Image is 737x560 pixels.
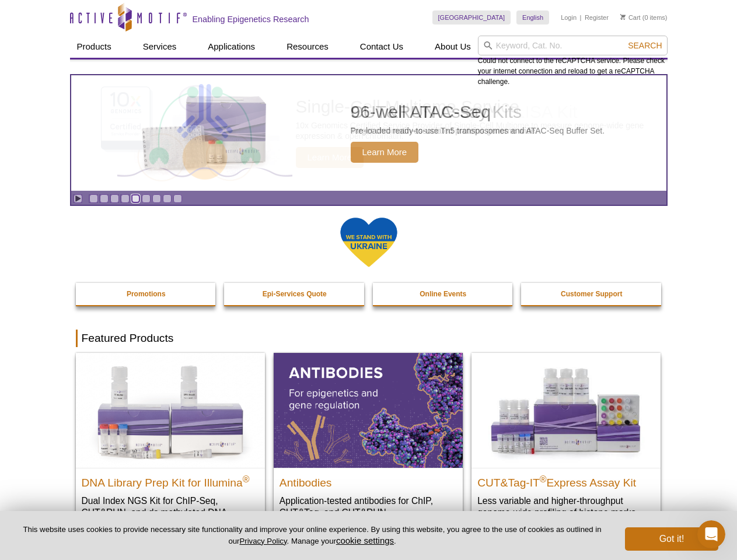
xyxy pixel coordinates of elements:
[82,495,259,530] p: Dual Index NGS Kit for ChIP-Seq, CUT&RUN, and ds methylated DNA assays.
[263,290,327,298] strong: Epi-Services Quote
[561,13,577,22] a: Login
[620,14,626,20] img: Your Cart
[477,495,655,519] p: Less variable and higher-throughput genome-wide profiling of histone marks​.
[239,537,287,545] a: Privacy Policy
[336,535,394,545] button: cookie settings
[561,290,622,298] strong: Customer Support
[136,36,184,58] a: Services
[280,471,457,489] h2: Antibodies
[173,194,182,203] a: Go to slide 9
[70,36,118,58] a: Products
[471,353,661,530] a: CUT&Tag-IT® Express Assay Kit CUT&Tag-IT®Express Assay Kit Less variable and higher-throughput ge...
[224,283,365,305] a: Epi-Services Quote
[19,524,606,547] p: This website uses cookies to provide necessary site functionality and improve your online experie...
[121,194,130,203] a: Go to slide 4
[76,353,265,541] a: DNA Library Prep Kit for Illumina DNA Library Prep Kit for Illumina® Dual Index NGS Kit for ChIP-...
[351,142,419,163] span: Learn More
[477,471,655,489] h2: CUT&Tag-IT Express Assay Kit
[127,290,166,298] strong: Promotions
[82,471,259,489] h2: DNA Library Prep Kit for Illumina
[193,14,309,24] h2: Enabling Epigenetics Research
[152,194,161,203] a: Go to slide 7
[353,36,410,58] a: Contact Us
[521,283,662,305] a: Customer Support
[89,194,98,203] a: Go to slide 1
[697,520,725,548] iframe: Intercom live chat
[420,290,466,298] strong: Online Events
[163,194,172,203] a: Go to slide 8
[585,13,609,22] a: Register
[471,353,661,467] img: CUT&Tag-IT® Express Assay Kit
[540,474,547,484] sup: ®
[428,36,478,58] a: About Us
[110,194,119,203] a: Go to slide 3
[620,10,668,24] li: (0 items)
[280,495,457,519] p: Application-tested antibodies for ChIP, CUT&Tag, and CUT&RUN.
[620,13,641,22] a: Cart
[76,330,662,347] h2: Featured Products
[478,36,668,87] div: Could not connect to the reCAPTCHA service. Please check your internet connection and reload to g...
[76,353,265,467] img: DNA Library Prep Kit for Illumina
[351,125,605,136] p: Pre-loaded ready-to-use Tn5 transposomes and ATAC-Seq Buffer Set.
[340,216,398,268] img: We Stand With Ukraine
[280,36,336,58] a: Resources
[131,194,140,203] a: Go to slide 5
[624,40,665,51] button: Search
[432,10,511,24] a: [GEOGRAPHIC_DATA]
[625,527,718,551] button: Got it!
[71,75,666,191] a: Active Motif Kit photo 96-well ATAC-Seq Pre-loaded ready-to-use Tn5 transposomes and ATAC-Seq Buf...
[628,41,662,50] span: Search
[142,194,151,203] a: Go to slide 6
[478,36,668,55] input: Keyword, Cat. No.
[274,353,463,467] img: All Antibodies
[76,283,217,305] a: Promotions
[71,75,666,191] article: 96-well ATAC-Seq
[373,283,514,305] a: Online Events
[580,10,582,24] li: |
[201,36,262,58] a: Applications
[243,474,250,484] sup: ®
[274,353,463,530] a: All Antibodies Antibodies Application-tested antibodies for ChIP, CUT&Tag, and CUT&RUN.
[351,103,605,121] h2: 96-well ATAC-Seq
[132,89,278,177] img: Active Motif Kit photo
[74,194,82,203] a: Toggle autoplay
[516,10,549,24] a: English
[100,194,109,203] a: Go to slide 2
